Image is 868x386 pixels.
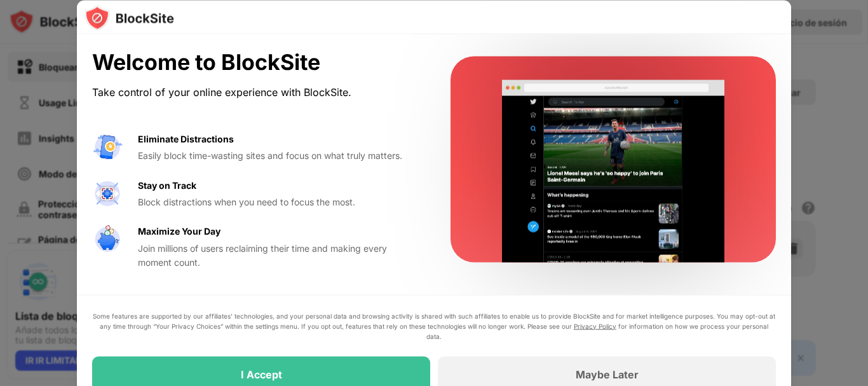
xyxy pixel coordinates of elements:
[92,178,123,209] img: value-focus.svg
[574,322,616,329] a: Privacy Policy
[241,368,282,380] div: I Accept
[576,368,639,380] div: Maybe Later
[138,178,196,192] div: Stay on Track
[138,224,220,238] div: Maximize Your Day
[138,149,420,163] div: Easily block time-wasting sites and focus on what truly matters.
[85,5,174,31] img: logo-blocksite.svg
[92,83,420,101] div: Take control of your online experience with BlockSite.
[92,224,123,255] img: value-safe-time.svg
[92,50,420,76] div: Welcome to BlockSite
[138,132,234,146] div: Eliminate Distractions
[92,310,776,341] div: Some features are supported by our affiliates’ technologies, and your personal data and browsing ...
[138,195,420,209] div: Block distractions when you need to focus the most.
[92,132,123,162] img: value-avoid-distractions.svg
[138,241,420,270] div: Join millions of users reclaiming their time and making every moment count.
